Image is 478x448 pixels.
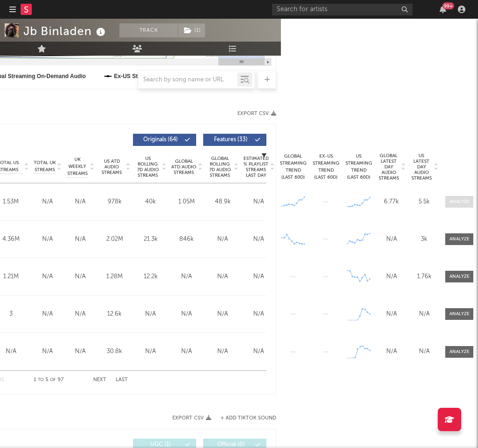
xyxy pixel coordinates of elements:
[243,235,274,244] div: N/A
[135,197,166,207] div: 40k
[345,153,373,181] div: US Streaming Trend (Last 60D)
[66,310,94,319] div: N/A
[139,442,182,448] span: UGC ( 1 )
[66,272,94,282] div: N/A
[207,310,238,319] div: N/A
[171,310,202,319] div: N/A
[442,2,454,9] div: 99 +
[33,235,61,244] div: N/A
[171,159,197,175] span: Global ATD Audio Streams
[135,347,166,356] div: N/A
[33,347,61,356] div: N/A
[171,197,202,207] div: 1.05M
[135,310,166,319] div: N/A
[171,235,202,244] div: 846k
[66,197,94,207] div: N/A
[243,197,274,207] div: N/A
[66,347,94,356] div: N/A
[410,235,438,244] div: 3k
[133,134,196,146] button: Originals(64)
[377,272,405,282] div: N/A
[312,153,340,181] div: Ex-US Streaming Trend (Last 60D)
[172,415,211,421] button: Export CSV
[66,235,94,244] div: N/A
[178,23,205,37] button: (1)
[207,235,238,244] div: N/A
[99,159,125,175] span: US ATD Audio Streams
[33,272,61,282] div: N/A
[139,137,182,143] span: Originals ( 64 )
[243,156,269,178] span: Estimated % Playlist Streams Last Day
[66,156,88,177] span: UK Weekly Streams
[93,377,106,383] button: Next
[135,235,166,244] div: 21.3k
[410,272,438,282] div: 1.76k
[135,156,161,178] span: US Rolling 7D Audio Streams
[119,23,178,37] button: Track
[116,377,128,383] button: Last
[23,375,74,386] div: 1 5 97
[38,378,44,382] span: to
[99,235,130,244] div: 2.02M
[178,23,206,37] span: ( 1 )
[207,197,238,207] div: 48.9k
[221,416,276,421] button: + Add TikTok Sound
[50,378,56,382] span: of
[377,153,400,181] span: Global Latest Day Audio Streams
[207,156,233,178] span: Global Rolling 7D Audio Streams
[99,310,130,319] div: 12.6k
[99,347,130,356] div: 30.8k
[99,197,130,207] div: 978k
[237,111,276,116] button: Export CSV
[23,23,108,39] div: Jb Binladen
[410,197,438,207] div: 5.5k
[211,416,276,421] button: + Add TikTok Sound
[203,134,266,146] button: Features(33)
[33,310,61,319] div: N/A
[377,347,405,356] div: N/A
[33,159,56,173] span: Total UK Streams
[243,347,274,356] div: N/A
[207,272,238,282] div: N/A
[171,347,202,356] div: N/A
[410,310,438,319] div: N/A
[377,235,405,244] div: N/A
[243,310,274,319] div: N/A
[410,153,433,181] span: US Latest Day Audio Streams
[135,272,166,282] div: 12.2k
[139,76,237,84] input: Search by song name or URL
[243,272,274,282] div: N/A
[440,6,446,13] button: 99+
[171,272,202,282] div: N/A
[209,137,252,143] span: Features ( 33 )
[209,442,252,448] span: Official ( 0 )
[410,347,438,356] div: N/A
[377,310,405,319] div: N/A
[377,197,405,207] div: 6.77k
[33,197,61,207] div: N/A
[272,4,412,15] input: Search for artists
[99,272,130,282] div: 1.28M
[207,347,238,356] div: N/A
[279,153,307,181] div: Global Streaming Trend (Last 60D)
